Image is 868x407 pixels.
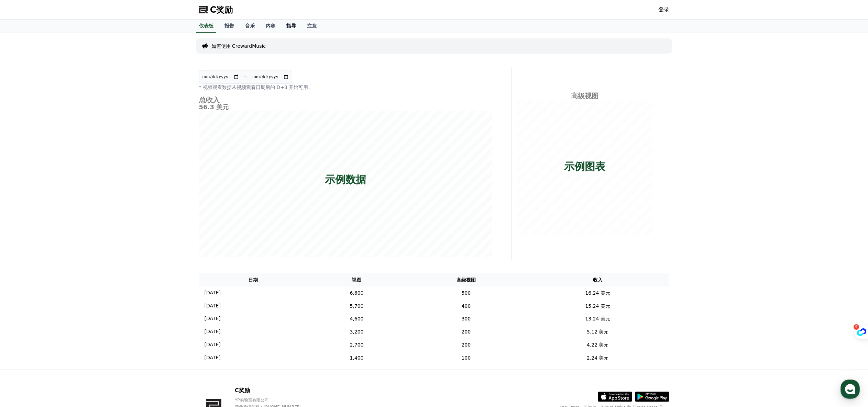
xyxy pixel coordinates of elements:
font: 注意 [307,23,317,29]
font: 2,700 [350,342,363,347]
span: Home [18,228,30,234]
font: [DATE] [205,316,221,321]
font: 1,400 [350,355,363,360]
font: 内容 [266,23,275,29]
font: 收入 [593,277,603,283]
font: 300 [461,316,471,321]
a: 仪表板 [196,20,216,33]
font: 2.24 美元 [587,355,609,360]
font: 400 [461,303,471,308]
a: 注意 [301,20,322,33]
font: 高级视图 [571,92,598,100]
a: 登录 [658,5,669,14]
a: 内容 [260,20,281,33]
font: 仪表板 [199,23,213,29]
font: 100 [461,355,471,360]
font: 4.22 美元 [587,342,609,347]
font: 15.24 美元 [585,303,610,308]
font: 5,700 [350,303,363,308]
font: 如何使用 CrewardMusic [211,43,266,49]
a: Messages [45,218,89,235]
a: 如何使用 CrewardMusic [211,43,266,49]
font: 6,600 [350,290,363,295]
a: Settings [89,218,132,235]
font: 500 [461,290,471,295]
font: 报告 [224,23,234,29]
font: C奖励 [210,5,233,14]
font: [DATE] [205,355,221,360]
font: 登录 [658,6,669,13]
font: [DATE] [205,290,221,295]
font: 示例图表 [564,160,605,172]
font: 视图 [352,277,361,283]
font: C奖励 [235,387,250,394]
a: 音乐 [240,20,260,33]
font: ~ [243,74,248,80]
font: [DATE] [205,329,221,334]
font: 13.24 美元 [585,316,610,321]
font: 3,200 [350,329,363,335]
font: 56.3 美元 [199,103,229,111]
font: 总收入 [199,96,220,104]
a: 报告 [219,20,240,33]
a: Home [2,218,45,235]
span: Settings [102,228,119,234]
font: [DATE] [205,303,221,308]
font: 高级视图 [457,277,476,283]
font: 5.12 美元 [587,329,609,335]
font: 指导 [286,23,296,29]
font: 示例数据 [325,173,366,185]
font: 日期 [248,277,258,283]
font: 200 [461,329,471,335]
font: * 视频观看数据从视频观看日期后的 D+3 开始可用。 [199,84,313,90]
a: C奖励 [199,4,233,15]
font: 4,600 [350,316,363,321]
font: YP实验室有限公司 [235,398,269,403]
span: Messages [57,228,77,234]
a: 指导 [281,20,301,33]
font: 音乐 [245,23,255,29]
font: 16.24 美元 [585,290,610,295]
font: 200 [461,342,471,347]
font: [DATE] [205,342,221,347]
